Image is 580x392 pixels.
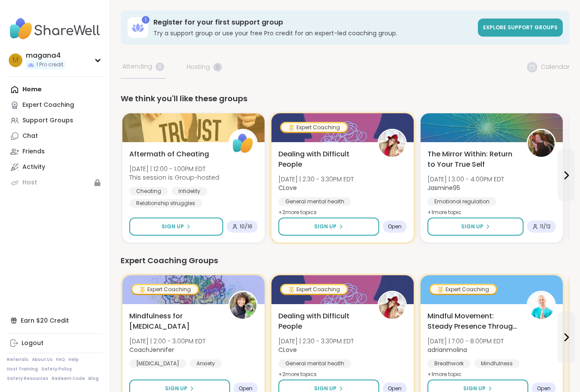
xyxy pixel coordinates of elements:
div: Chat [22,132,38,140]
b: CLove [278,345,297,354]
a: Support Groups [7,113,103,128]
div: Infidelity [172,187,207,196]
img: Jasmine95 [528,130,555,157]
img: CoachJennifer [230,292,256,319]
a: About Us [32,357,53,363]
div: General mental health [278,197,351,206]
div: Expert Coaching [281,123,347,132]
b: CoachJennifer [129,345,174,354]
span: [DATE] | 2:00 - 3:00PM EDT [129,337,206,345]
a: Safety Resources [7,376,48,382]
div: Expert Coaching [22,101,74,109]
a: Friends [7,144,103,159]
a: Host [7,175,103,190]
a: Help [69,357,79,363]
span: Mindful Movement: Steady Presence Through Yoga [427,311,517,332]
a: FAQ [56,357,65,363]
a: Blog [88,376,99,382]
span: Open [537,385,551,392]
a: Logout [7,336,103,351]
span: Dealing with Difficult People [278,311,368,332]
div: Logout [22,339,44,348]
a: Activity [7,159,103,175]
b: Jasmine95 [427,184,460,192]
span: The Mirror Within: Return to Your True Self [427,149,517,170]
a: Explore support groups [478,19,563,37]
b: CLove [278,184,297,192]
span: Sign Up [162,223,184,230]
span: Explore support groups [483,24,558,31]
span: Dealing with Difficult People [278,149,368,170]
div: Mindfulness [474,359,520,368]
div: We think you'll like these groups [121,93,570,105]
span: 1 Pro credit [36,61,63,68]
div: Expert Coaching [430,285,496,294]
img: CLove [379,292,405,319]
div: Activity [22,163,45,171]
div: Support Groups [22,116,73,125]
h3: Register for your first support group [153,18,473,27]
span: 10 / 16 [240,223,253,230]
img: adrianmolina [528,292,555,319]
a: Host Training [7,366,38,372]
div: magana4 [26,51,65,60]
span: This session is Group-hosted [129,173,219,182]
span: [DATE] | 3:00 - 4:00PM EDT [427,175,504,184]
div: Relationship struggles [129,199,202,208]
span: [DATE] | 12:00 - 1:00PM EDT [129,165,219,173]
a: Safety Policy [41,366,72,372]
div: 1 [142,16,150,24]
span: Open [388,223,402,230]
a: Chat [7,128,103,144]
span: [DATE] | 7:00 - 8:00PM EDT [427,337,504,345]
button: Sign Up [427,218,524,236]
img: ShareWell Nav Logo [7,14,103,44]
span: Sign Up [314,223,337,230]
div: Breathwork [427,359,471,368]
div: Friends [22,147,45,156]
a: Redeem Code [52,376,85,382]
div: General mental health [278,359,351,368]
div: Emotional regulation [427,197,496,206]
span: Sign Up [461,223,483,230]
img: CLove [379,130,405,157]
div: [MEDICAL_DATA] [129,359,186,368]
span: [DATE] | 2:30 - 3:30PM EDT [278,175,354,184]
a: Referrals [7,357,28,363]
a: Expert Coaching [7,97,103,113]
div: Anxiety [190,359,222,368]
div: Expert Coaching [132,285,198,294]
span: Mindfulness for [MEDICAL_DATA] [129,311,219,332]
span: Open [388,385,402,392]
div: Expert Coaching [281,285,347,294]
button: Sign Up [278,218,379,236]
span: m [12,55,19,66]
div: Host [22,178,37,187]
div: Earn $20 Credit [7,313,103,328]
span: Open [239,385,253,392]
b: adrianmolina [427,345,467,354]
span: [DATE] | 2:30 - 3:30PM EDT [278,337,354,345]
div: Expert Coaching Groups [121,255,570,267]
div: Cheating [129,187,168,196]
button: Sign Up [129,218,223,236]
img: ShareWell [230,130,256,157]
h3: Try a support group or use your free Pro credit for an expert-led coaching group. [153,29,473,37]
span: 11 / 12 [540,223,551,230]
span: Aftermath of Cheating [129,149,209,159]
